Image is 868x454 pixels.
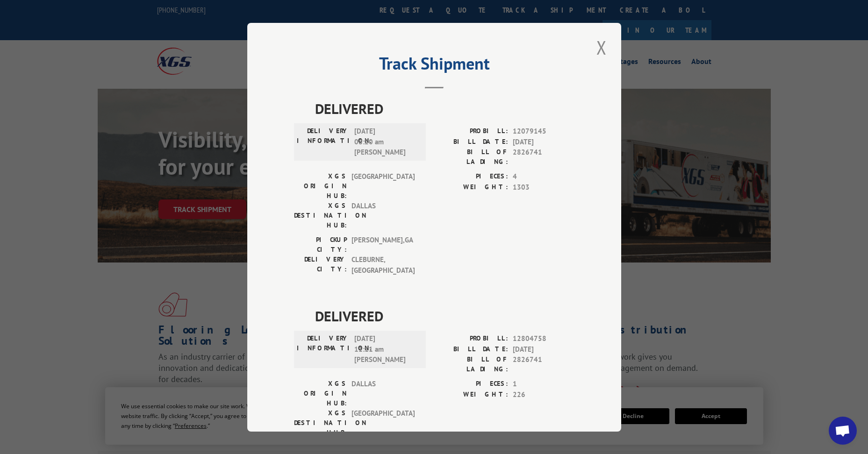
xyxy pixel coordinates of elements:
[352,408,415,438] span: [GEOGRAPHIC_DATA]
[513,355,574,374] span: 2826741
[434,126,508,137] label: PROBILL:
[315,98,574,119] span: DELIVERED
[352,201,415,230] span: DALLAS
[513,136,574,147] span: [DATE]
[352,171,415,201] span: [GEOGRAPHIC_DATA]
[434,182,508,192] label: WEIGHT:
[434,171,508,182] label: PIECES:
[434,136,508,147] label: BILL DATE:
[294,255,347,276] label: DELIVERY CITY:
[434,389,508,400] label: WEIGHT:
[354,126,417,158] span: [DATE] 08:20 am [PERSON_NAME]
[513,182,574,192] span: 1303
[513,171,574,182] span: 4
[513,389,574,400] span: 226
[294,235,347,255] label: PICKUP CITY:
[594,35,610,60] button: Close modal
[294,408,347,438] label: XGS DESTINATION HUB:
[352,235,415,255] span: [PERSON_NAME] , GA
[352,255,415,276] span: CLEBURNE , [GEOGRAPHIC_DATA]
[294,57,574,75] h2: Track Shipment
[294,201,347,230] label: XGS DESTINATION HUB:
[297,333,350,365] label: DELIVERY INFORMATION:
[434,355,508,374] label: BILL OF LADING:
[829,417,857,445] a: Open chat
[513,126,574,137] span: 12079145
[434,379,508,390] label: PIECES:
[513,344,574,355] span: [DATE]
[513,333,574,344] span: 12804758
[434,344,508,355] label: BILL DATE:
[434,333,508,344] label: PROBILL:
[294,171,347,201] label: XGS ORIGIN HUB:
[315,305,574,326] span: DELIVERED
[434,147,508,167] label: BILL OF LADING:
[513,147,574,167] span: 2826741
[297,126,350,158] label: DELIVERY INFORMATION:
[354,333,417,365] span: [DATE] 11:11 am [PERSON_NAME]
[352,379,415,408] span: DALLAS
[294,379,347,408] label: XGS ORIGIN HUB:
[513,379,574,390] span: 1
